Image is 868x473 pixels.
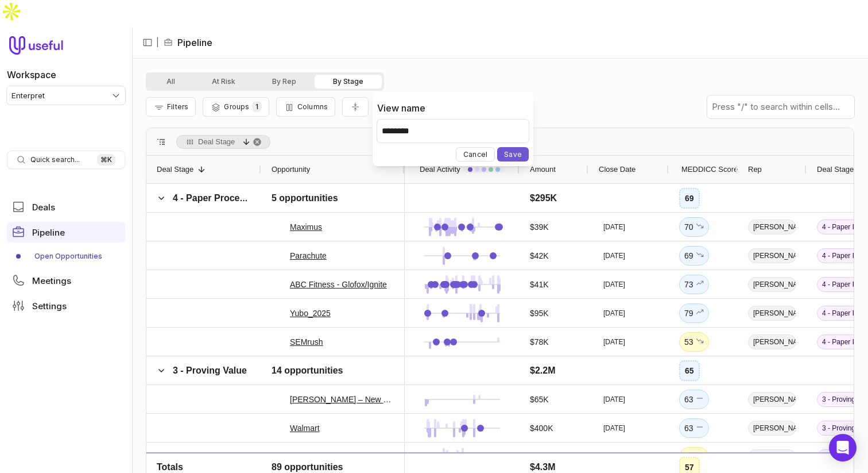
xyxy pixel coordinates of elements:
span: 4 - Paper Process [173,193,250,203]
span: Deals [32,203,55,211]
time: [DATE] [603,452,625,462]
span: Opportunity [272,163,310,176]
time: [DATE] [603,309,625,318]
a: Pipeline [7,222,125,243]
div: 69 [685,191,694,205]
span: [PERSON_NAME] [748,277,796,292]
span: $39K [530,220,549,234]
div: 65 [685,364,694,378]
span: 3 - Proving Value [173,366,247,375]
span: Deal Stage [198,135,235,149]
time: [DATE] [603,337,625,347]
div: Pipeline submenu [7,247,125,266]
span: [PERSON_NAME] [748,392,796,407]
button: Columns [276,97,335,117]
time: [DATE] [603,251,625,260]
span: $42K [530,249,549,263]
div: Open Intercom Messenger [829,434,857,462]
span: Columns [297,102,328,111]
span: $78K [530,335,549,349]
li: Pipeline [164,36,212,49]
span: $295K [530,191,557,205]
button: All [148,75,193,89]
time: [DATE] [603,222,625,232]
span: Groups [224,102,249,111]
span: [PERSON_NAME] [748,248,796,263]
span: | [156,36,159,49]
button: Collapse all rows [342,97,369,117]
button: Save [497,147,529,161]
a: Yubo_2025 [290,306,331,320]
span: Amount [530,163,556,176]
button: Cancel [456,147,495,161]
span: Quick search... [30,155,80,164]
div: 70 [684,220,704,234]
button: By Rep [254,75,315,89]
div: 59 [684,450,704,464]
span: $41K [530,278,549,291]
a: Meetings [7,270,125,291]
span: Deal Stage, descending. Press ENTER to sort. Press DELETE to remove [176,135,270,149]
span: [PERSON_NAME] [748,220,796,234]
span: 5 opportunities [272,191,338,205]
label: View name [377,101,425,115]
span: $171K [530,450,553,464]
div: 79 [684,306,704,320]
time: [DATE] [603,395,625,404]
button: Filter Pipeline [146,97,196,117]
div: MEDDICC Score [679,156,727,183]
span: MEDDICC Score [681,163,738,176]
a: Upwork – New Business [290,450,377,464]
span: [PERSON_NAME] [748,421,796,436]
span: Settings [32,302,67,310]
kbd: ⌘ K [97,154,115,166]
span: Close Date [599,163,635,176]
div: 53 [684,335,704,349]
a: Open Opportunities [7,247,125,266]
span: Deal Stage [157,163,193,176]
span: [PERSON_NAME] [748,449,796,464]
span: No change [696,424,704,433]
a: Settings [7,295,125,316]
span: Meetings [32,276,71,285]
button: Collapse sidebar [139,34,156,51]
span: $95K [530,306,549,320]
span: $65K [530,393,549,406]
span: $2.2M [530,364,555,378]
input: Press "/" to search within cells... [707,95,854,118]
span: 14 opportunities [272,364,343,378]
time: [DATE] [603,280,625,289]
span: [PERSON_NAME] [748,334,796,349]
div: 69 [684,249,704,263]
a: Parachute [290,249,327,263]
button: By Stage [315,75,382,89]
span: Pipeline [32,228,65,237]
span: No change [696,395,704,404]
time: [DATE] [603,424,625,433]
a: ABC Fitness - Glofox/Ignite [290,278,387,291]
div: 63 [684,393,704,406]
button: At Risk [193,75,254,89]
a: [PERSON_NAME] – New Business [290,393,394,406]
span: Deal Activity [420,163,460,176]
a: Deals [7,197,125,217]
a: SEMrush [290,335,323,349]
span: 1 [252,101,262,112]
div: 73 [684,278,704,291]
div: 63 [684,421,704,435]
a: Maximus [290,220,322,234]
span: Filters [167,102,188,111]
span: No change [696,452,704,462]
span: Deal Stage [817,163,854,176]
span: $400K [530,421,553,435]
span: [PERSON_NAME] [748,306,796,321]
span: Rep [748,163,762,176]
button: Group Pipeline [203,97,269,117]
div: Row Groups [176,135,270,149]
label: Workspace [7,68,56,82]
a: Walmart [290,421,320,435]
